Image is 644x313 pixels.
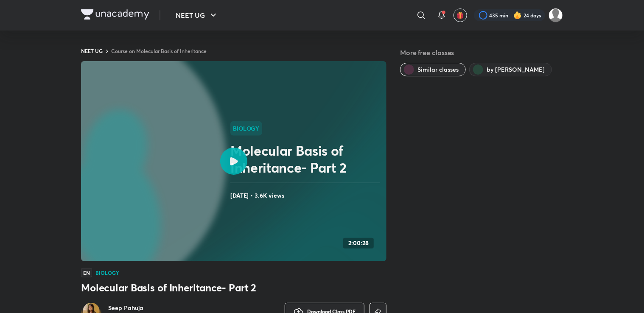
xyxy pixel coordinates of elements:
[81,48,103,54] a: NEET UG
[81,9,149,20] img: Company Logo
[513,11,522,20] img: streak
[456,11,464,19] img: avatar
[81,268,92,277] span: EN
[469,63,552,76] button: by Seep Pahuja
[81,281,386,294] h3: Molecular Basis of Inheritance- Part 2
[549,8,563,22] img: Harshal chhatri
[454,8,467,22] button: avatar
[348,240,369,247] h4: 2:00:28
[171,7,224,24] button: NEET UG
[417,65,459,74] span: Similar classes
[95,270,119,275] h4: Biology
[400,63,466,76] button: Similar classes
[108,304,162,312] a: Seep Pahuja
[111,48,207,54] a: Course on Molecular Basis of Inheritance
[230,142,383,176] h2: Molecular Basis of Inheritance- Part 2
[230,190,383,201] h4: [DATE] • 3.6K views
[81,9,149,22] a: Company Logo
[487,65,545,74] span: by Seep Pahuja
[400,48,563,58] h5: More free classes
